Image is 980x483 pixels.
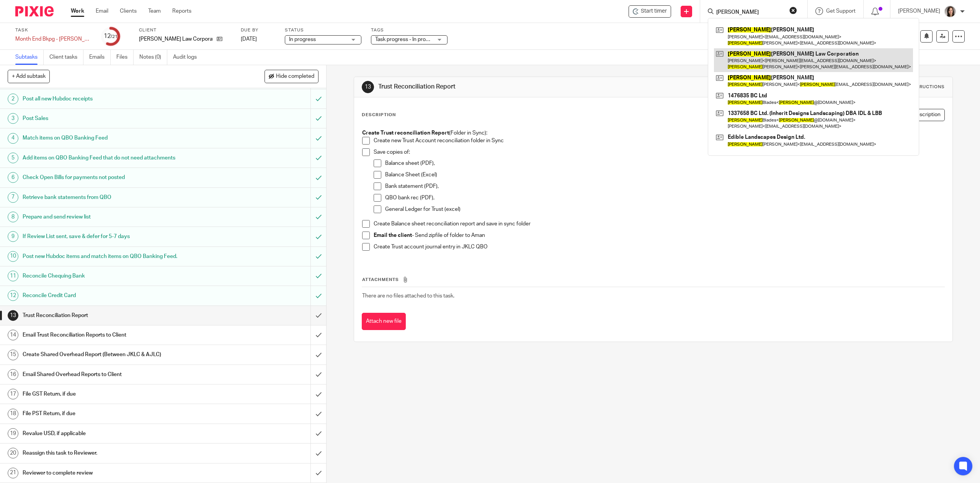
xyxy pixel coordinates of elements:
button: Clear [789,7,797,14]
p: Create Trust account journal entry in JKLC QBO [374,243,944,251]
h1: Post all new Hubdoc receipts [23,93,209,105]
label: Tags [371,27,448,33]
label: Task [15,27,92,33]
div: 8 [8,212,18,222]
h1: Prepare and send review list [23,211,209,223]
div: 6 [8,172,18,183]
div: 4 [8,133,18,144]
strong: Create Trust reconciliation Report [362,130,449,136]
div: Month End Bkpg - Aman Jaswal Law Corp - July - RL sent [15,35,92,43]
p: - Send zipfile of folder to Aman [374,232,944,239]
div: 14 [8,330,18,340]
a: Email [96,7,108,15]
a: Clients [120,7,137,15]
p: [PERSON_NAME] Law Corporation [139,35,213,43]
a: Emails [89,50,111,65]
div: 18 [8,409,18,419]
div: Aman Jaswal Law Corporation - Month End Bkpg - Aman Jaswal Law Corp - July - RL sent [629,5,671,18]
div: 16 [8,369,18,380]
p: Balance sheet (PDF), [385,159,944,167]
div: 9 [8,231,18,242]
button: + Add subtask [8,70,50,83]
h1: Create Shared Overhead Report (Between JKLC & AJLC) [23,349,209,360]
div: Instructions [908,84,945,90]
h1: Reconcile Chequing Bank [23,270,209,282]
span: Hide completed [276,74,314,80]
h1: Trust Reconciliation Report [23,310,209,321]
h1: If Review List sent, save & defer for 5-7 days [23,231,209,242]
h1: Email Trust Reconciliation Reports to Client [23,329,209,341]
h1: Trust Reconciliation Report [378,83,670,91]
h1: Post new Hubdoc items and match items on QBO Banking Feed. [23,251,209,262]
p: Create new Trust Account reconciliation folder in Sync [374,137,944,145]
button: Hide completed [265,70,318,83]
h1: Reviewer to complete review [23,467,209,479]
div: 3 [8,113,18,124]
p: Bank statement (PDF), [385,182,944,190]
p: Create Balance sheet reconciliation report and save in sync folder [374,220,944,228]
a: Client tasks [49,50,83,65]
h1: Match items on QBO Banking Feed [23,132,209,144]
a: Reports [172,7,191,15]
div: 12 [8,290,18,301]
span: Attachments [362,278,399,282]
strong: Email the client [374,233,412,238]
button: Attach new file [362,313,406,330]
span: Start timer [641,7,667,15]
p: Balance Sheet (Excel) [385,171,944,179]
div: 13 [8,310,18,321]
h1: Reconcile Credit Card [23,290,209,301]
p: (Folder in Sync): [362,129,944,137]
span: Get Support [826,8,856,14]
span: There are no files attached to this task. [362,293,454,299]
p: Save copies of: [374,148,944,156]
p: General Ledger for Trust (excel) [385,205,944,213]
h1: Check Open Bills for payments not posted [23,172,209,183]
a: Subtasks [15,50,44,65]
h1: File GST Return, if due [23,388,209,400]
div: 17 [8,389,18,399]
div: 20 [8,448,18,458]
div: 15 [8,350,18,360]
input: Search [715,9,784,16]
a: Files [116,50,134,65]
a: Notes (0) [139,50,167,65]
div: 19 [8,428,18,439]
a: Audit logs [173,50,203,65]
label: Client [139,27,231,33]
div: 12 [104,32,118,41]
p: QBO bank rec (PDF), [385,194,944,202]
h1: Revalue USD, if applicable [23,428,209,439]
h1: Retrieve bank statements from QBO [23,192,209,203]
h1: Add items on QBO Banking Feed that do not need attachments [23,152,209,164]
span: Task progress - In progress (With Lead) + 2 [375,37,476,42]
p: Description [362,112,396,118]
a: Team [148,7,161,15]
img: Danielle%20photo.jpg [944,5,956,18]
p: [PERSON_NAME] [898,7,940,15]
img: Pixie [15,6,54,16]
div: 7 [8,192,18,203]
h1: Reassign this task to Reviewer. [23,447,209,459]
span: [DATE] [241,36,257,42]
label: Due by [241,27,275,33]
small: /21 [111,34,118,39]
div: 5 [8,153,18,163]
div: 10 [8,251,18,262]
h1: Email Shared Overhead Reports to Client [23,369,209,380]
label: Status [285,27,361,33]
div: 11 [8,271,18,281]
h1: File PST Return, if due [23,408,209,419]
a: Work [71,7,84,15]
div: Month End Bkpg - [PERSON_NAME] Law Corp - July - RL sent [15,35,92,43]
div: 13 [362,81,374,93]
div: 21 [8,468,18,478]
span: In progress [289,37,316,42]
h1: Post Sales [23,113,209,124]
div: 2 [8,94,18,104]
